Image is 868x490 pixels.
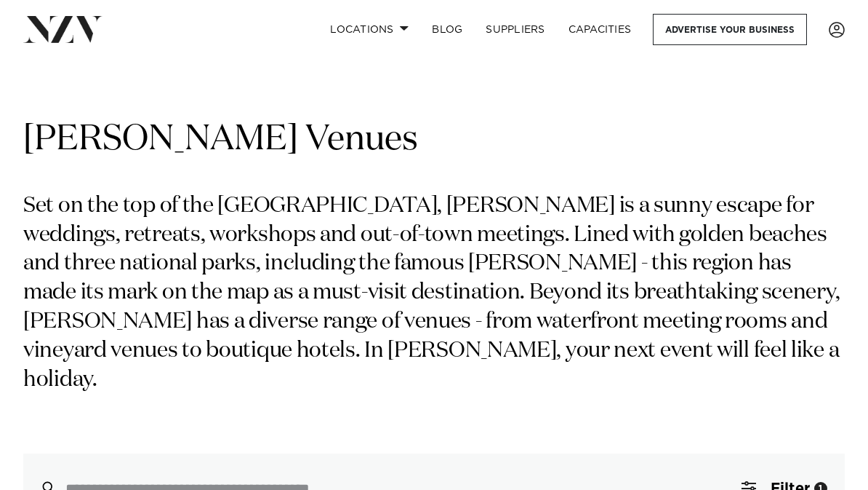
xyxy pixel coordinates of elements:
[420,14,474,45] a: BLOG
[557,14,643,45] a: Capacities
[318,14,420,45] a: Locations
[653,14,807,45] a: Advertise your business
[23,16,103,42] img: nzv-logo.png
[474,14,556,45] a: SUPPLIERS
[23,117,845,163] h1: [PERSON_NAME] Venues
[23,192,845,395] p: Set on the top of the [GEOGRAPHIC_DATA], [PERSON_NAME] is a sunny escape for weddings, retreats, ...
